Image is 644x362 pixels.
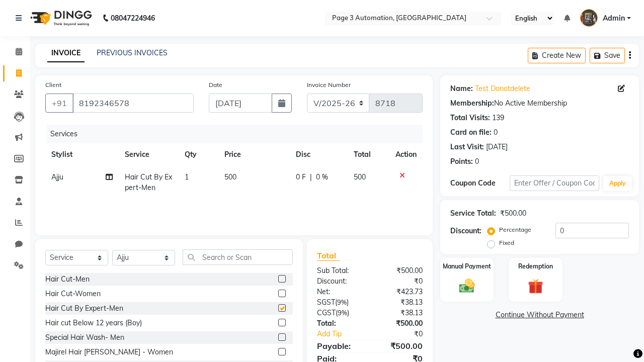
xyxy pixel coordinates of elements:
th: Disc [290,143,348,166]
div: ₹423.73 [370,287,430,297]
a: Continue Without Payment [442,310,637,320]
div: Discount: [450,226,481,236]
a: INVOICE [47,44,85,62]
div: Name: [450,83,473,94]
div: Hair Cut-Women [45,289,101,299]
div: ₹0 [370,276,430,287]
span: 9% [337,298,347,306]
th: Action [389,143,423,166]
div: 0 [475,156,479,167]
label: Client [45,80,61,89]
div: Membership: [450,98,494,109]
a: PREVIOUS INVOICES [97,48,168,57]
div: ( ) [309,297,370,308]
div: Hair Cut-Men [45,274,90,285]
div: Service Total: [450,208,496,219]
label: Fixed [499,238,514,247]
label: Manual Payment [443,262,491,271]
div: ₹38.13 [370,308,430,318]
img: logo [26,4,95,32]
div: ₹500.00 [370,340,430,352]
button: Apply [603,176,632,191]
div: Special Hair Wash- Men [45,332,124,343]
img: _gift.svg [523,277,548,296]
div: No Active Membership [450,98,629,109]
div: ₹0 [380,329,430,339]
span: | [310,172,312,183]
div: Payable: [309,340,370,352]
div: Services [46,125,430,143]
div: Net: [309,287,370,297]
span: 500 [354,172,366,182]
div: [DATE] [486,142,508,152]
span: 500 [224,172,236,182]
div: Coupon Code [450,178,510,189]
div: ₹38.13 [370,297,430,308]
span: 0 F [296,172,306,183]
span: SGST [317,298,335,307]
th: Service [119,143,179,166]
button: +91 [45,94,73,113]
span: Hair Cut By Expert-Men [125,172,172,192]
label: Redemption [518,262,553,271]
div: Last Visit: [450,142,484,152]
b: 08047224946 [111,4,155,32]
div: Total: [309,318,370,329]
span: 0 % [316,172,328,183]
img: Admin [580,9,598,27]
div: Sub Total: [309,265,370,276]
th: Qty [179,143,218,166]
button: Create New [528,48,586,63]
label: Date [209,80,222,89]
div: Card on file: [450,127,492,138]
span: CGST [317,308,336,317]
div: 0 [494,127,498,138]
div: ( ) [309,308,370,318]
div: ₹500.00 [500,208,526,219]
input: Enter Offer / Coupon Code [510,175,599,191]
span: Admin [603,13,625,24]
a: Test Donotdelete [475,83,530,94]
span: 1 [185,172,189,182]
input: Search or Scan [183,249,293,265]
div: Discount: [309,276,370,287]
div: 139 [492,113,504,123]
label: Invoice Number [307,80,351,89]
div: Majirel Hair [PERSON_NAME] - Women [45,347,173,357]
a: Add Tip [309,329,380,339]
img: _cash.svg [454,277,479,295]
span: Ajju [51,172,63,182]
th: Stylist [45,143,119,166]
th: Price [218,143,290,166]
input: Search by Name/Mobile/Email/Code [72,94,194,113]
label: Percentage [499,225,531,234]
div: Total Visits: [450,113,490,123]
span: Total [317,250,340,261]
div: Hair Cut By Expert-Men [45,303,123,314]
th: Total [348,143,389,166]
div: Hair cut Below 12 years (Boy) [45,318,142,328]
div: ₹500.00 [370,318,430,329]
button: Save [590,48,625,63]
span: 9% [338,309,347,317]
div: Points: [450,156,473,167]
div: ₹500.00 [370,265,430,276]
